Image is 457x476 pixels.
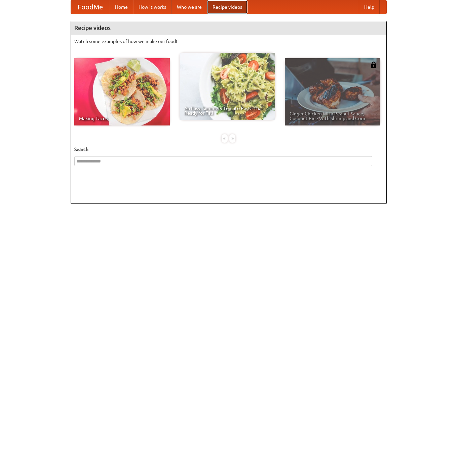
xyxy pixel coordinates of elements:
a: Home [110,0,133,14]
h4: Recipe videos [71,21,386,35]
span: An Easy, Summery Tomato Pasta That's Ready for Fall [184,106,270,115]
a: Who we are [172,0,207,14]
p: Watch some examples of how we make our food! [74,38,383,45]
a: Help [359,0,380,14]
div: » [229,134,235,143]
a: Making Tacos [74,58,170,125]
h5: Search [74,146,383,153]
a: Recipe videos [207,0,247,14]
span: Making Tacos [79,116,165,121]
div: « [222,134,228,143]
img: 483408.png [370,62,377,68]
a: FoodMe [71,0,110,14]
a: How it works [133,0,172,14]
a: An Easy, Summery Tomato Pasta That's Ready for Fall [180,53,275,120]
